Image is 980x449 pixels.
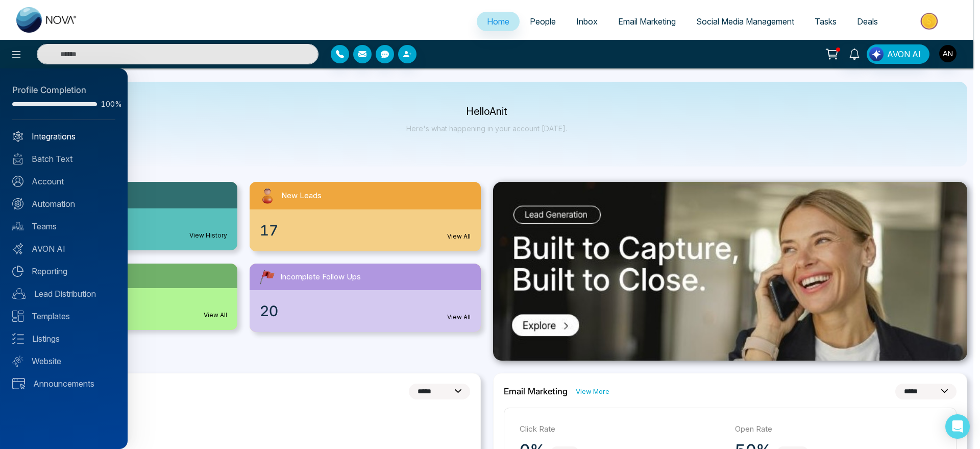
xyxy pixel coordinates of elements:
[12,175,115,187] a: Account
[12,355,115,367] a: Website
[12,310,115,322] a: Templates
[12,153,115,165] a: Batch Text
[12,378,25,389] img: announcements.svg
[12,243,23,254] img: Avon-AI.svg
[12,266,23,277] img: Reporting.svg
[12,333,115,345] a: Listings
[945,414,970,439] div: Open Intercom Messenger
[12,356,23,367] img: Website.svg
[12,220,115,232] a: Teams
[12,288,26,299] img: Lead-dist.svg
[12,265,115,277] a: Reporting
[12,198,115,210] a: Automation
[12,84,115,97] div: Profile Completion
[12,377,115,390] a: Announcements
[12,311,23,322] img: Templates.svg
[12,153,23,164] img: batch_text_white.png
[12,288,115,300] a: Lead Distribution
[12,131,23,142] img: Integrated.svg
[12,243,115,255] a: AVON AI
[12,221,23,232] img: team.svg
[12,176,23,187] img: Account.svg
[12,333,24,344] img: Listings.svg
[12,198,23,209] img: Automation.svg
[12,130,115,143] a: Integrations
[101,101,115,108] span: 100%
